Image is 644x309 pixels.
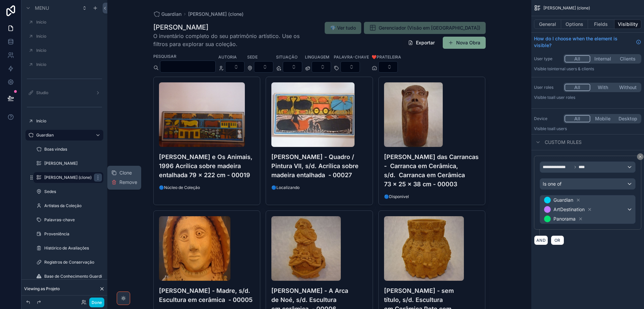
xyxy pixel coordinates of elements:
[44,217,99,223] label: Palavras-chave
[615,55,640,63] button: Clients
[588,20,615,29] button: Fields
[590,84,615,91] button: With
[534,95,641,100] p: Visible to
[590,55,615,63] button: Internal
[540,195,636,224] button: GuardianArtDestinationPanorama
[111,179,137,186] button: Remove
[615,115,640,122] button: Desktop
[36,34,99,39] label: Início
[111,169,137,176] button: Clone
[553,206,585,213] span: ArtDestination
[44,189,99,194] label: Sedes
[534,116,561,121] label: Device
[540,178,636,190] button: Is one of
[35,5,49,11] span: Menu
[36,20,99,25] label: Início
[565,55,590,63] button: All
[561,20,588,29] button: Options
[89,298,104,307] button: Done
[551,95,575,100] span: All user roles
[44,260,99,265] label: Registros de Conservação
[534,235,548,245] button: AND
[44,245,99,251] label: Histórico de Avaliações
[615,84,640,91] button: Without
[614,20,641,29] button: Visibility
[36,48,99,53] label: Início
[44,175,92,180] label: [PERSON_NAME] (clone)
[534,20,561,29] button: General
[553,238,562,243] span: OR
[119,179,137,186] span: Remove
[36,62,99,67] label: Início
[534,56,561,62] label: User type
[119,169,132,176] span: Clone
[534,35,633,49] span: How do I choose when the element is visible?
[44,203,99,208] label: Artistas da Coleção
[545,139,582,146] span: Custom rules
[36,132,90,138] label: Guardian
[543,5,590,11] span: [PERSON_NAME] (clone)
[44,147,99,152] label: Boas vindas
[44,274,102,279] label: Base de Conhecimento Guardian
[551,126,567,131] span: all users
[565,84,590,91] button: All
[534,66,641,72] p: Visible to
[36,90,90,95] label: Studio
[553,197,573,203] span: Guardian
[534,85,561,90] label: User roles
[553,216,576,222] span: Panorama
[551,235,564,245] button: OR
[543,181,561,187] span: Is one of
[565,115,590,122] button: All
[24,286,60,292] span: Viewing as Projeto
[551,66,594,71] span: Internal users & clients
[534,35,641,49] a: How do I choose when the element is visible?
[44,161,99,166] label: [PERSON_NAME]
[36,118,99,124] label: Início
[590,115,615,122] button: Mobile
[44,231,99,237] label: Proveniência
[534,126,641,131] p: Visible to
